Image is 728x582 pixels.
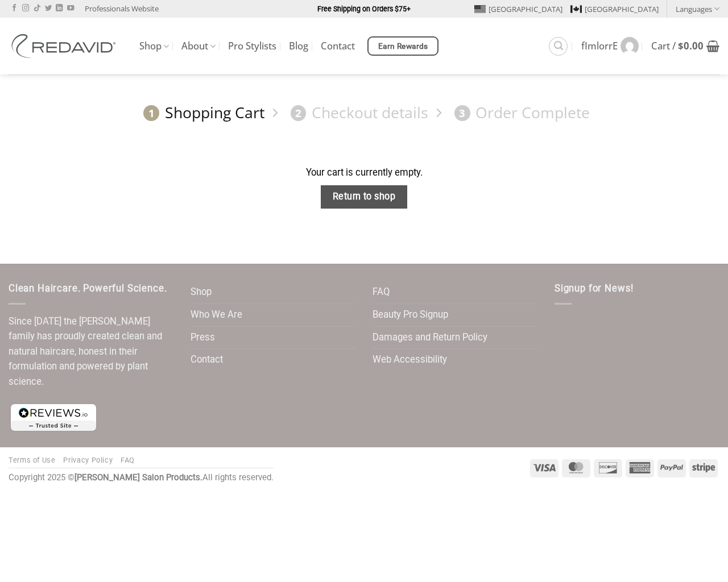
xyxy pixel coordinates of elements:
a: About [181,35,216,57]
span: 2 [291,105,307,121]
a: Blog [289,36,308,56]
a: FAQ [121,456,135,464]
a: Follow on Facebook [11,5,18,13]
a: Languages [676,1,719,17]
a: FAQ [373,281,390,304]
bdi: 0.00 [678,39,704,52]
a: Follow on LinkedIn [56,5,63,13]
strong: Free Shipping on Orders $75+ [317,5,411,13]
a: Contact [321,36,355,56]
a: [GEOGRAPHIC_DATA] [474,1,562,18]
a: Contact [191,349,223,371]
a: Return to shop [321,185,407,209]
span: Cart / [651,41,704,51]
a: View cart [651,34,719,59]
a: Web Accessibility [373,349,447,371]
a: 2Checkout details [285,103,428,123]
a: Shop [139,35,169,57]
a: Follow on Twitter [45,5,52,13]
span: Earn Rewards [378,40,428,53]
a: Shop [191,281,212,304]
a: Terms of Use [9,456,56,464]
img: REDAVID Salon Products | United States [9,34,122,58]
a: Pro Stylists [228,36,276,56]
a: Follow on TikTok [34,5,40,13]
span: fImlorrE [581,41,618,51]
p: Since [DATE] the [PERSON_NAME] family has proudly created clean and natural haircare, honest in t... [9,314,173,390]
span: Signup for News! [555,283,634,294]
span: $ [678,39,684,52]
a: [GEOGRAPHIC_DATA] [570,1,659,18]
a: Search [549,37,568,56]
a: Who We Are [191,304,242,326]
div: Your cart is currently empty. [9,165,719,181]
a: Follow on YouTube [67,5,74,13]
a: 1Shopping Cart [138,103,264,123]
strong: [PERSON_NAME] Salon Products. [75,472,202,483]
a: Follow on Instagram [22,5,29,13]
a: fImlorrE [581,31,639,61]
span: 1 [143,105,159,121]
a: Privacy Policy [63,456,113,464]
span: Clean Haircare. Powerful Science. [9,283,167,294]
a: Beauty Pro Signup [373,304,448,326]
nav: Checkout steps [9,94,719,131]
img: reviews-trust-logo-1.png [9,402,98,433]
div: Payment icons [528,458,719,477]
a: Damages and Return Policy [373,327,487,349]
div: Copyright 2025 © All rights reserved. [9,471,274,485]
a: Earn Rewards [367,36,439,56]
a: Press [191,327,215,349]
